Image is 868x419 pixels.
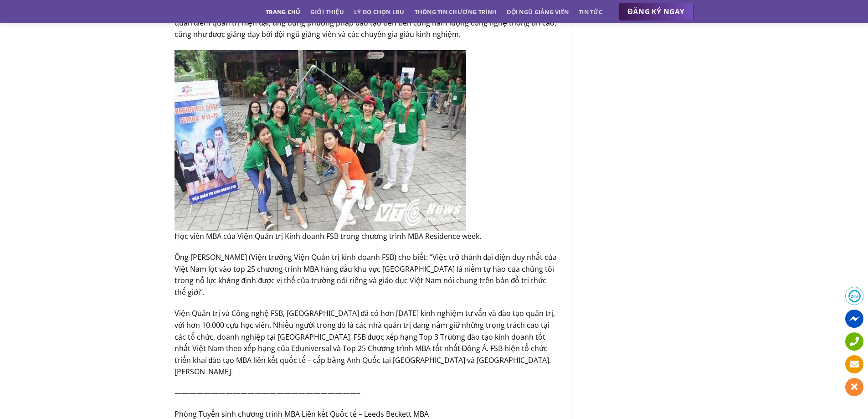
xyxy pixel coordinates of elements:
p: Ông [PERSON_NAME] (Viện trưởng Viện Quản trị kinh doanh FSB) cho biết: “Việc trở thành đại diện d... [175,252,557,298]
img: Zalo [175,50,466,231]
span: ĐĂNG KÝ NGAY [628,6,685,17]
a: ĐĂNG KÝ NGAY [619,3,694,21]
a: Lý do chọn LBU [354,4,405,20]
p: Viện Quản trị và Công nghệ FSB, [GEOGRAPHIC_DATA] đã có hơn [DATE] kinh nghiệm tư vấn và đào tạo ... [175,308,557,378]
a: Giới thiệu [310,4,344,20]
p: —————————————————————————– [175,388,557,399]
a: Trang chủ [266,4,300,20]
div: Học viên MBA của Viện Quản trị Kinh doanh FSB trong chương trình MBA Residence week. [175,50,557,243]
a: Đội ngũ giảng viên [507,4,569,20]
figcaption: Học viên MBA của Viện Quản trị Kinh doanh FSB trong chương trình MBA Residence week. [175,231,557,243]
a: Thông tin chương trình [415,4,497,20]
a: Tin tức [579,4,602,20]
